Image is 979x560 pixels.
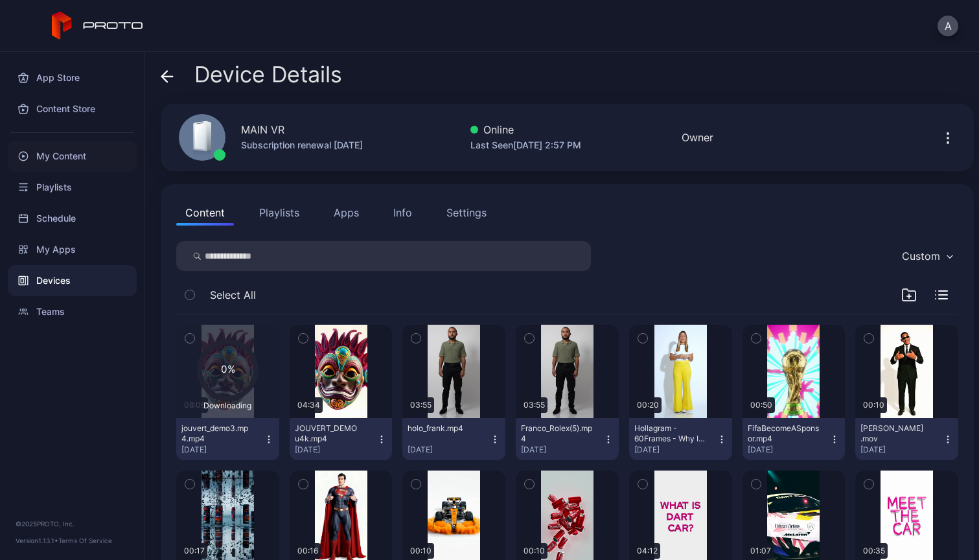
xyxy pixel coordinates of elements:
a: My Content [8,141,137,172]
button: JOUVERT_DEMO u4k.mp4[DATE] [290,418,393,460]
div: [DATE] [181,445,264,455]
a: My Apps [8,234,137,265]
a: Teams [8,296,137,327]
a: App Store [8,62,137,93]
div: Hollagram - 60Frames - Why It Matters - Spring McManus _chf3.mp4 [634,423,706,444]
a: Playlists [8,172,137,203]
button: Hollagram - 60Frames - Why It Matters - Spring [PERSON_NAME] _chf3.mp4[DATE] [629,418,732,460]
button: A [938,16,958,36]
div: [DATE] [748,445,830,455]
div: Downloading [197,401,259,411]
button: Custom [895,241,958,271]
a: Devices [8,265,137,296]
div: Owner [682,130,713,145]
div: Will Smith .mov [860,423,932,444]
div: jouvert_demo3.mp4.mp4 [181,423,253,444]
span: Version 1.13.1 • [16,537,58,544]
button: Content [176,200,234,226]
div: Online [470,122,581,137]
div: Franco_Rolex(5).mp4 [521,423,592,444]
button: Playlists [250,200,308,226]
div: [DATE] [295,445,377,455]
a: Schedule [8,203,137,234]
span: Select All [210,287,256,303]
div: © 2025 PROTO, Inc. [16,519,129,529]
button: Settings [437,200,496,226]
div: Subscription renewal [DATE] [241,137,363,153]
div: Custom [902,250,940,262]
text: 0% [220,363,235,375]
a: Content Store [8,93,137,124]
div: JOUVERT_DEMO u4k.mp4 [295,423,366,444]
button: Apps [325,200,368,226]
div: [DATE] [521,445,603,455]
div: MAIN VR [241,122,284,137]
div: Last Seen [DATE] 2:57 PM [470,137,581,153]
button: Info [384,200,421,226]
a: Terms Of Service [58,537,112,544]
div: [DATE] [634,445,717,455]
button: jouvert_demo3.mp4.mp4[DATE] [176,418,279,460]
button: [PERSON_NAME] .mov[DATE] [855,418,958,460]
span: Device Details [194,62,342,87]
button: Franco_Rolex(5).mp4[DATE] [516,418,619,460]
div: Settings [446,205,487,220]
button: holo_frank.mp4[DATE] [402,418,505,460]
button: FifaBecomeASponsor.mp4[DATE] [743,418,846,460]
div: [DATE] [408,445,490,455]
div: Info [393,205,412,220]
div: holo_frank.mp4 [408,423,479,434]
div: [DATE] [860,445,943,455]
div: FifaBecomeASponsor.mp4 [748,423,819,444]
